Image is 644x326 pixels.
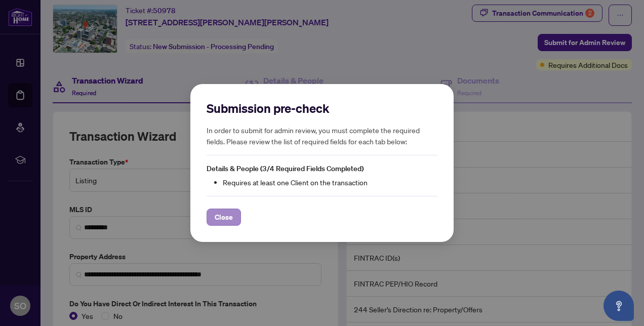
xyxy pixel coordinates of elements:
button: Open asap [603,291,634,321]
button: Close [207,209,241,226]
span: Details & People (3/4 Required Fields Completed) [207,164,364,173]
h2: Submission pre-check [207,100,437,116]
span: Close [215,209,233,225]
h5: In order to submit for admin review, you must complete the required fields. Please review the lis... [207,125,437,147]
li: Requires at least one Client on the transaction [223,177,437,188]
